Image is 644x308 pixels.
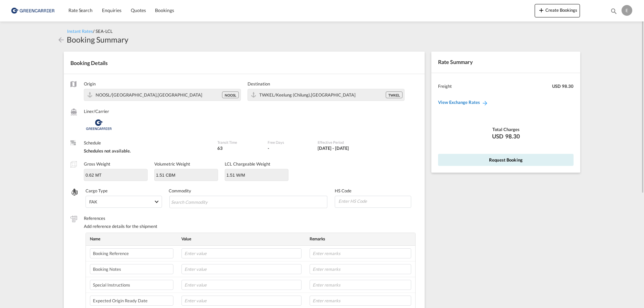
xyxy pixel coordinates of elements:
[67,34,128,45] div: Booking Summary
[86,233,177,245] th: Name
[482,100,488,106] md-icon: icon-arrow-right
[84,116,211,133] div: Greencarrier Consolidators
[222,91,239,98] div: NOOSL
[10,3,55,18] img: e39c37208afe11efa9cb1d7a6ea7d6f5.png
[438,154,574,166] button: Request Booking
[310,296,411,306] input: Enter remarks
[225,161,270,167] label: LCL Chargeable Weight
[310,248,411,258] input: Enter remarks
[131,7,146,13] span: Quotes
[96,92,202,98] span: NOOSL/Oslo,Europe
[84,148,211,154] div: Schedules not available.
[57,36,65,44] md-icon: icon-arrow-left
[438,132,574,140] div: USD
[217,140,261,145] label: Transit Time
[610,7,618,17] div: icon-magnify
[310,264,411,274] input: Enter remarks
[181,248,302,258] input: Enter value
[154,161,190,167] label: Volumetric Weight
[169,188,328,194] label: Commodity
[181,264,302,274] input: Enter value
[70,60,108,66] span: Booking Details
[90,264,173,274] input: Enter label
[102,7,121,13] span: Enquiries
[84,108,211,114] label: Liner/Carrier
[70,109,77,115] md-icon: /assets/icons/custom/liner-aaa8ad.svg
[90,248,173,258] input: Enter label
[610,7,618,15] md-icon: icon-magnify
[57,34,67,45] div: icon-arrow-left
[386,91,402,98] div: TWKEL
[181,280,302,290] input: Enter value
[431,52,580,72] div: Rate Summary
[552,83,574,89] div: USD 98.30
[335,188,411,194] label: HS Code
[318,145,349,151] div: 01 Aug 2025 - 31 Aug 2025
[84,215,418,221] label: References
[84,116,114,133] img: Greencarrier Consolidators
[622,5,632,16] div: E
[68,7,93,13] span: Rate Search
[90,296,173,306] input: Enter label
[84,81,241,87] label: Origin
[171,197,232,207] input: Search Commodity
[84,161,110,167] label: Gross Weight
[310,280,411,290] input: Enter remarks
[86,188,162,194] label: Cargo Type
[431,93,495,112] a: View Exchange Rates
[169,196,328,208] md-chips-wrap: Chips container with autocompletion. Enter the text area, type text to search, and then use the u...
[318,140,378,145] label: Effective Period
[155,7,174,13] span: Bookings
[306,233,415,245] th: Remarks
[535,4,580,17] button: icon-plus 400-fgCreate Bookings
[86,196,162,208] md-select: Select Cargo type: FAK
[181,296,302,306] input: Enter value
[177,233,306,245] th: Value
[90,280,173,290] input: Enter label
[438,126,574,132] div: Total Charges
[89,199,97,204] div: FAK
[84,140,211,146] label: Schedule
[217,145,261,151] div: 63
[438,83,452,89] div: Freight
[84,223,418,229] div: Add reference details for the shipment
[259,92,356,98] span: TWKEL/Keelung (Chilung),Asia Pacific
[93,28,113,34] span: / SEA-LCL
[505,132,520,140] span: 98.30
[338,196,411,206] input: Enter HS Code
[268,145,269,151] div: -
[67,28,93,34] span: Instant Rates
[537,6,545,14] md-icon: icon-plus 400-fg
[248,81,405,87] label: Destination
[268,140,311,145] label: Free Days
